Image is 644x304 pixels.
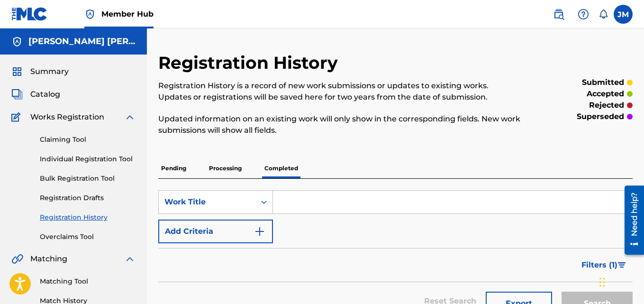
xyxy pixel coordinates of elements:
h2: Registration History [158,52,343,74]
p: accepted [587,88,624,100]
img: Works Registration [11,111,24,123]
div: Work Title [164,196,250,208]
p: superseded [577,111,624,122]
p: submitted [582,77,624,88]
span: Works Registration [30,111,104,123]
img: help [578,9,589,20]
img: Summary [11,66,23,77]
button: Filters (1) [576,253,633,277]
span: Summary [30,66,69,77]
a: Individual Registration Tool [40,154,136,164]
p: Completed [262,158,301,178]
a: CatalogCatalog [11,89,60,100]
a: Registration History [40,212,136,222]
span: Catalog [30,89,60,100]
iframe: Chat Widget [597,258,644,304]
img: MLC Logo [11,7,48,21]
div: Notifications [599,9,608,19]
h5: Jon Josef P. Miller [28,36,136,47]
a: SummarySummary [11,66,69,77]
div: Help [574,5,593,24]
img: search [553,9,564,20]
span: Member Hub [101,9,154,19]
span: Filters ( 1 ) [581,259,617,271]
button: Add Criteria [158,220,273,243]
img: expand [124,253,136,265]
iframe: Resource Center [617,182,644,258]
img: Catalog [11,89,23,100]
span: Matching [30,253,67,265]
p: Updated information on an existing work will only show in the corresponding fields. New work subm... [158,113,524,136]
img: 9d2ae6d4665cec9f34b9.svg [254,226,265,237]
p: rejected [589,100,624,111]
div: Drag [599,268,605,296]
a: Matching Tool [40,276,136,286]
img: Top Rightsholder [84,9,96,20]
p: Pending [158,158,189,178]
a: Overclaims Tool [40,232,136,242]
a: Public Search [549,5,568,24]
a: Bulk Registration Tool [40,174,136,184]
a: Registration Drafts [40,193,136,203]
img: expand [124,111,136,123]
img: Matching [11,253,23,265]
a: Claiming Tool [40,135,136,145]
p: Registration History is a record of new work submissions or updates to existing works. Updates or... [158,80,524,103]
div: User Menu [614,5,633,24]
img: Accounts [11,36,23,47]
p: Processing [206,158,245,178]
